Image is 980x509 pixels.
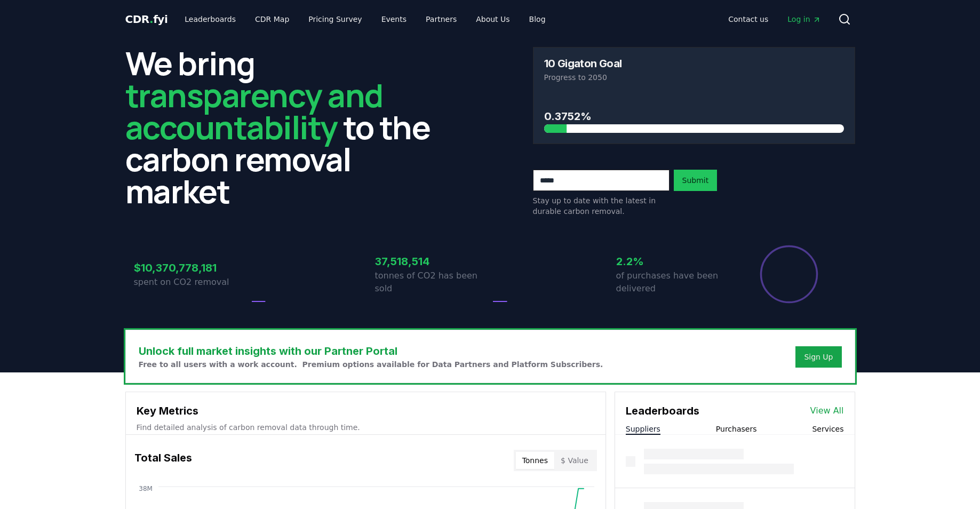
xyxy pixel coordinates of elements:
a: CDR.fyi [125,12,168,27]
button: Purchasers [716,424,757,434]
button: Submit [674,170,718,191]
button: Sign Up [795,346,841,368]
span: . [149,13,153,26]
a: Sign Up [804,352,833,362]
button: Suppliers [626,424,660,434]
p: Free to all users with a work account. Premium options available for Data Partners and Platform S... [139,359,603,370]
h2: We bring to the carbon removal market [125,47,448,207]
a: Blog [521,10,554,29]
p: spent on CO2 removal [134,276,249,289]
div: Percentage of sales delivered [759,244,819,304]
nav: Main [720,10,829,29]
h3: Leaderboards [626,403,699,419]
button: $ Value [554,452,595,469]
a: Log in [779,10,829,29]
h3: 2.2% [616,253,731,269]
h3: 37,518,514 [375,253,490,269]
h3: Total Sales [134,450,192,471]
tspan: 38M [139,485,153,492]
h3: Unlock full market insights with our Partner Portal [139,343,603,359]
a: Leaderboards [176,10,244,29]
a: Contact us [720,10,777,29]
p: of purchases have been delivered [616,269,731,295]
a: Partners [417,10,465,29]
span: transparency and accountability [125,73,383,149]
p: Find detailed analysis of carbon removal data through time. [137,422,595,433]
p: tonnes of CO2 has been sold [375,269,490,295]
h3: 0.3752% [544,108,844,124]
h3: Key Metrics [137,403,595,419]
button: Services [812,424,843,434]
nav: Main [176,10,554,29]
a: Events [373,10,415,29]
span: CDR fyi [125,13,168,26]
h3: 10 Gigaton Goal [544,58,622,69]
a: View All [810,404,844,417]
p: Progress to 2050 [544,72,844,83]
a: About Us [467,10,518,29]
h3: $10,370,778,181 [134,260,249,276]
a: CDR Map [246,10,298,29]
a: Pricing Survey [300,10,370,29]
button: Tonnes [516,452,554,469]
p: Stay up to date with the latest in durable carbon removal. [533,195,670,217]
span: Log in [787,14,820,25]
